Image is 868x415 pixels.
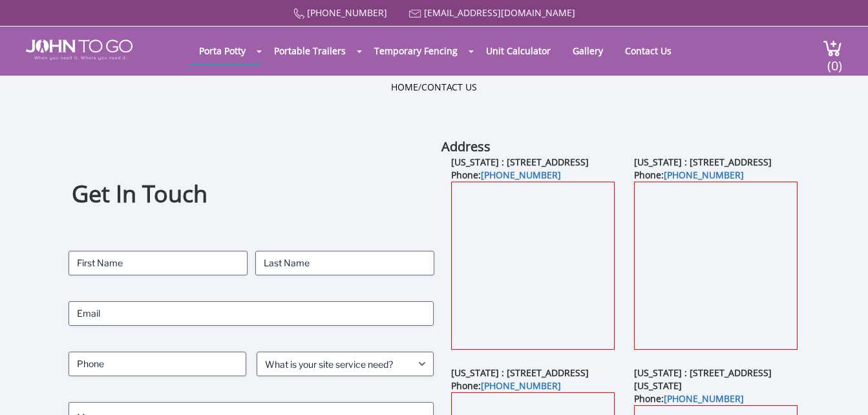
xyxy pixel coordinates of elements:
b: Phone: [451,379,561,392]
a: [PHONE_NUMBER] [481,379,561,392]
a: [PHONE_NUMBER] [664,392,744,405]
img: cart a [823,39,842,57]
a: Contact Us [421,81,477,93]
ul: / [391,81,477,94]
b: [US_STATE] : [STREET_ADDRESS] [451,156,589,168]
input: Email [69,301,434,326]
img: Call [293,8,304,19]
b: Phone: [451,169,561,181]
img: JOHN to go [26,39,132,60]
img: Mail [409,10,421,18]
b: Phone: [634,392,744,405]
b: Address [441,138,491,155]
b: Phone: [634,169,744,181]
a: Unit Calculator [476,38,560,63]
input: Phone [69,352,246,376]
a: [PHONE_NUMBER] [307,6,387,19]
input: Last Name [255,251,434,275]
h1: Get In Touch [72,178,430,210]
a: Temporary Fencing [365,38,467,63]
a: Gallery [563,38,613,63]
b: [US_STATE] : [STREET_ADDRESS] [634,156,772,168]
b: [US_STATE] : [STREET_ADDRESS][US_STATE] [634,367,772,392]
a: [EMAIL_ADDRESS][DOMAIN_NAME] [424,6,575,19]
a: Porta Potty [189,38,255,63]
b: [US_STATE] : [STREET_ADDRESS] [451,367,589,379]
a: [PHONE_NUMBER] [664,169,744,181]
input: First Name [69,251,248,275]
a: Portable Trailers [264,38,355,63]
span: (0) [827,47,842,74]
a: [PHONE_NUMBER] [481,169,561,181]
a: Home [391,81,418,93]
a: Contact Us [615,38,681,63]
